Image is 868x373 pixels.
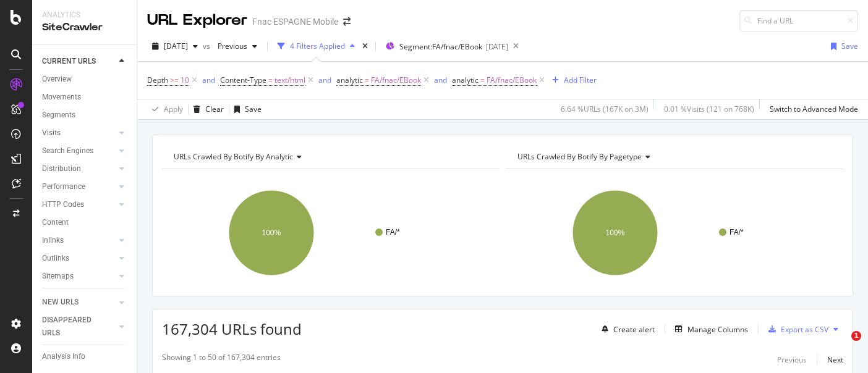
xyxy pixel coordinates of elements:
span: FA/fnac/EBook [371,72,421,89]
a: Segments [42,109,128,122]
a: Visits [42,127,116,140]
div: Save [841,41,858,51]
div: Showing 1 to 50 of 167,304 entries [162,352,281,367]
button: Segment:FA/fnac/EBook[DATE] [381,36,508,56]
button: Create alert [597,319,655,339]
iframe: Intercom live chat [826,331,856,361]
span: >= [170,75,179,85]
button: Save [229,99,262,119]
div: Fnac ESPAGNE Mobile [252,15,338,28]
div: and [202,75,215,85]
button: Save [826,36,858,56]
button: Manage Columns [670,322,748,337]
button: Export as CSV [764,319,828,339]
div: Segments [42,109,75,122]
a: Sitemaps [42,270,116,283]
span: 1 [851,331,861,341]
span: FA/fnac/EBook [487,72,537,89]
div: HTTP Codes [42,198,84,211]
span: Segment: FA/fnac/EBook [399,41,482,52]
div: 0.01 % Visits ( 121 on 768K ) [664,104,754,114]
div: arrow-right-arrow-left [343,17,351,26]
div: Analytics [42,10,127,20]
a: Performance [42,180,116,193]
span: Content-Type [220,75,266,85]
div: Clear [205,104,224,114]
div: Add Filter [564,75,597,85]
button: Previous [213,36,262,56]
div: times [360,40,370,52]
a: Movements [42,91,128,104]
a: Search Engines [42,145,116,157]
a: Analysis Info [42,350,128,363]
text: 100% [262,228,281,237]
h4: URLs Crawled By Botify By analytic [171,147,488,167]
div: and [434,75,447,85]
button: and [434,74,447,86]
a: Overview [42,73,128,86]
a: Distribution [42,162,116,175]
div: Visits [42,127,61,140]
div: 4 Filters Applied [290,41,345,51]
div: Previous [777,354,807,365]
a: Content [42,216,128,229]
button: [DATE] [147,36,203,56]
input: Find a URL [739,10,858,31]
div: NEW URLS [42,296,79,309]
div: SiteCrawler [42,20,127,35]
button: Apply [147,99,183,119]
span: URLs Crawled By Botify By pagetype [517,151,642,162]
span: vs [203,41,213,51]
div: Search Engines [42,145,93,157]
div: [DATE] [486,41,508,52]
div: Switch to Advanced Mode [770,104,858,114]
div: Manage Columns [687,324,748,335]
a: NEW URLS [42,296,116,309]
div: Sitemaps [42,270,74,283]
span: analytic [452,75,479,85]
div: DISAPPEARED URLS [42,314,104,340]
text: 100% [606,228,625,237]
h4: URLs Crawled By Botify By pagetype [515,147,832,167]
div: CURRENT URLS [42,55,96,68]
div: Export as CSV [781,324,828,335]
button: Switch to Advanced Mode [765,99,858,119]
span: analytic [336,75,363,85]
div: 6.64 % URLs ( 167K on 3M ) [561,104,649,114]
span: 10 [181,72,189,89]
div: URL Explorer [147,10,247,31]
div: Save [245,104,262,114]
button: and [318,74,331,86]
svg: A chart. [162,179,495,287]
div: Performance [42,180,85,193]
div: Overview [42,73,72,86]
svg: A chart. [506,179,838,287]
div: Content [42,216,69,229]
div: Apply [164,104,183,114]
div: Create alert [613,324,655,335]
button: and [202,74,215,86]
span: = [480,75,485,85]
a: Inlinks [42,234,116,247]
span: = [268,75,273,85]
div: Outlinks [42,252,69,265]
span: = [365,75,369,85]
a: HTTP Codes [42,198,116,211]
a: Outlinks [42,252,116,265]
button: 4 Filters Applied [273,36,360,56]
span: URLs Crawled By Botify By analytic [174,151,293,162]
button: Clear [189,99,224,119]
div: Distribution [42,162,81,175]
div: and [318,75,331,85]
button: Add Filter [547,73,597,88]
span: 167,304 URLs found [162,319,302,339]
div: Inlinks [42,234,64,247]
span: Depth [147,75,168,85]
a: CURRENT URLS [42,55,116,68]
div: Movements [42,91,81,104]
div: Analysis Info [42,350,85,363]
span: text/html [274,72,305,89]
span: 2025 Aug. 1st [164,41,188,51]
